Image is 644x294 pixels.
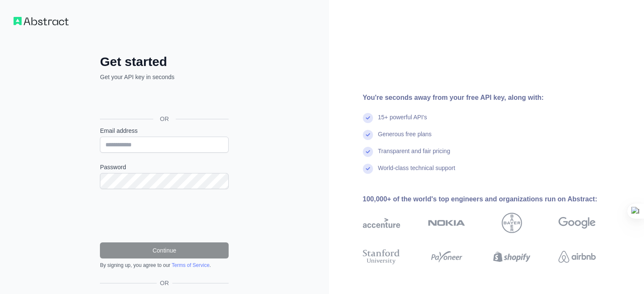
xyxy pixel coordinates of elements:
img: payoneer [428,247,465,266]
div: Generous free plans [378,130,432,147]
img: google [558,213,596,233]
a: Terms of Service [171,262,209,268]
div: World-class technical support [378,164,456,181]
div: By signing up, you agree to our . [100,262,229,269]
img: check mark [363,113,373,123]
img: check mark [363,130,373,140]
img: check mark [363,164,373,174]
iframe: reCAPTCHA [100,199,229,232]
img: bayer [502,213,522,233]
button: Continue [100,242,229,258]
img: airbnb [558,247,596,266]
img: check mark [363,147,373,157]
span: OR [157,279,172,287]
img: stanford university [363,247,400,266]
span: OR [153,115,176,123]
img: shopify [493,247,531,266]
p: Get your API key in seconds [100,73,229,81]
iframe: Sign in with Google Button [96,91,231,109]
label: Email address [100,126,229,135]
h2: Get started [100,54,229,69]
img: nokia [428,213,465,233]
div: 100,000+ of the world's top engineers and organizations run on Abstract: [363,194,623,204]
img: Workflow [14,17,69,25]
div: 15+ powerful API's [378,113,427,130]
label: Password [100,163,229,171]
div: Transparent and fair pricing [378,147,451,164]
img: accenture [363,213,400,233]
div: You're seconds away from your free API key, along with: [363,93,623,103]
